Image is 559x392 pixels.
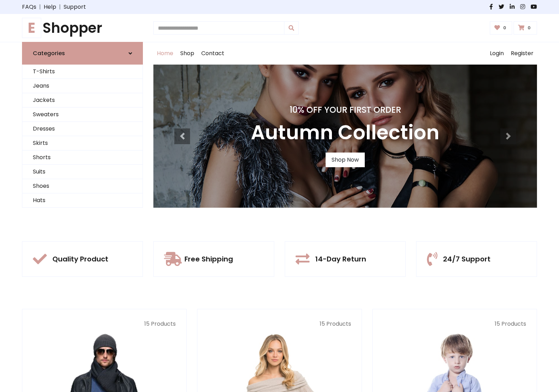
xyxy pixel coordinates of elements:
a: T-Shirts [22,65,143,79]
a: EShopper [22,20,143,36]
a: 0 [490,21,513,35]
span: E [22,18,41,38]
a: Contact [198,42,228,65]
h5: Free Shipping [184,255,233,263]
a: Sweaters [22,108,143,122]
a: Dresses [22,122,143,136]
a: Jackets [22,93,143,108]
a: Home [153,42,177,65]
h4: 10% Off Your First Order [251,105,440,115]
a: Help [44,3,56,11]
a: Register [507,42,537,65]
p: 15 Products [33,320,176,328]
a: Shop Now [326,153,365,167]
p: 15 Products [383,320,526,328]
a: FAQs [22,3,36,11]
a: Skirts [22,136,143,150]
h5: 14-Day Return [315,255,366,263]
h1: Shopper [22,20,143,36]
a: Hats [22,193,143,208]
a: 0 [514,21,537,35]
h6: Categories [33,50,65,57]
h5: Quality Product [52,255,108,263]
a: Shorts [22,150,143,165]
a: Support [64,3,86,11]
a: Suits [22,165,143,179]
a: Jeans [22,79,143,93]
p: 15 Products [208,320,351,328]
h3: Autumn Collection [251,121,440,144]
span: 0 [526,25,532,31]
a: Shoes [22,179,143,193]
h5: 24/7 Support [443,255,491,263]
span: 0 [501,25,508,31]
a: Shop [177,42,198,65]
span: | [36,3,44,11]
a: Login [486,42,507,65]
a: Categories [22,42,143,65]
span: | [56,3,64,11]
